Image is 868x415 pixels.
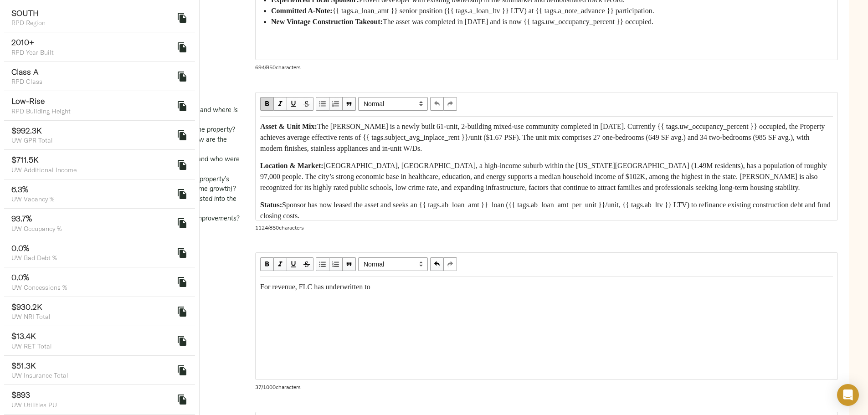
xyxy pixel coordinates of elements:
p: RPD Year Built [11,48,174,57]
button: Bold [260,257,274,271]
svg: Copy tag to clipboard [177,247,188,258]
p: UW Occupancy % [11,224,174,233]
strong: $13.4K [11,331,36,341]
strong: Low-Rise [11,96,45,106]
div: Open Intercom Messenger [837,384,859,406]
button: Strikethrough [300,257,313,271]
span: Sponsor has now leased the asset and seeks an {{ tags.ab_loan_amt }} loan ({{ tags.ab_loan_amt_pe... [260,201,832,220]
button: Italic [274,257,287,271]
strong: $893 [11,389,30,400]
p: 694 / 850 characters [255,64,838,72]
select: Block type [358,97,428,111]
p: RPD Class [11,77,174,86]
p: RPD Building Height [11,107,174,116]
button: delete [171,242,193,264]
span: For revenue, FLC has underwritten to [260,283,370,291]
span: The asset was completed in [DATE] and is now {{ tags.uw_occupancy_percent }} occupied. [383,18,653,26]
svg: Copy tag to clipboard [177,306,188,317]
span: Status: [260,201,282,209]
button: delete [171,36,193,58]
p: UW Vacancy % [11,195,174,204]
button: Undo [430,97,444,111]
strong: Class A [11,67,38,77]
button: delete [171,154,193,176]
div: Edit text [256,277,837,297]
p: UW RET Total [11,342,174,351]
button: delete [171,301,193,323]
strong: $992.3K [11,125,42,136]
button: Bold [260,97,274,111]
button: UL [316,97,329,111]
p: RPD Region [11,18,174,27]
svg: Copy tag to clipboard [177,101,188,112]
span: The [PERSON_NAME] is a newly built 61-unit, 2-building mixed-use community completed in [DATE]. C... [260,123,827,152]
button: Italic [274,97,287,111]
span: Asset & Unit Mix: [260,123,317,130]
span: Normal [358,257,428,271]
button: Blockquote [343,97,356,111]
button: delete [171,330,193,352]
span: New Vintage Construction Takeout: [271,18,383,26]
button: delete [171,7,193,29]
button: Redo [444,257,457,271]
p: UW NRI Total [11,312,174,321]
p: UW GPR Total [11,136,174,145]
button: Underline [287,97,300,111]
p: UW Utilities PU [11,400,174,410]
button: Redo [444,97,457,111]
div: Edit text [256,117,837,220]
svg: Copy tag to clipboard [177,335,188,346]
strong: 2010+ [11,37,34,47]
strong: $930.2K [11,302,42,312]
button: OL [329,97,343,111]
button: Underline [287,257,300,271]
button: delete [171,183,193,205]
strong: 6.3% [11,184,28,195]
svg: Copy tag to clipboard [177,42,188,53]
svg: Copy tag to clipboard [177,218,188,229]
span: [GEOGRAPHIC_DATA], [GEOGRAPHIC_DATA], a high-income suburb within the [US_STATE][GEOGRAPHIC_DATA]... [260,162,829,191]
svg: Copy tag to clipboard [177,189,188,200]
svg: Copy tag to clipboard [177,159,188,170]
strong: 0.0% [11,272,29,282]
span: Location & Market: [260,162,324,169]
svg: Copy tag to clipboard [177,12,188,23]
svg: Copy tag to clipboard [177,277,188,287]
button: UL [316,257,329,271]
strong: $711.5K [11,154,39,165]
p: 1124 / 850 characters [255,224,838,232]
p: UW Concessions % [11,283,174,292]
strong: SOUTH [11,8,39,18]
svg: Copy tag to clipboard [177,130,188,141]
button: delete [171,212,193,234]
svg: Copy tag to clipboard [177,394,188,405]
button: delete [171,359,193,381]
p: 37 / 1000 characters [255,384,838,392]
button: Undo [430,257,444,271]
span: {{ tags.a_loan_amt }} senior position ({{ tags.a_loan_ltv }} LTV) at {{ tags.a_note_advance }} pa... [333,7,654,15]
span: Normal [358,97,428,111]
strong: $51.3K [11,360,36,371]
button: delete [171,66,193,87]
button: delete [171,271,193,293]
button: OL [329,257,343,271]
button: Blockquote [343,257,356,271]
p: UW Bad Debt % [11,253,174,262]
button: delete [171,95,193,117]
p: UW Insurance Total [11,371,174,380]
svg: Copy tag to clipboard [177,365,188,376]
p: UW Additional Income [11,165,174,174]
button: delete [171,124,193,146]
strong: 93.7% [11,213,32,224]
strong: 0.0% [11,243,29,253]
select: Block type [358,257,428,271]
button: delete [171,389,193,410]
span: Committed A-Note: [271,7,333,15]
button: Strikethrough [300,97,313,111]
svg: Copy tag to clipboard [177,71,188,82]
